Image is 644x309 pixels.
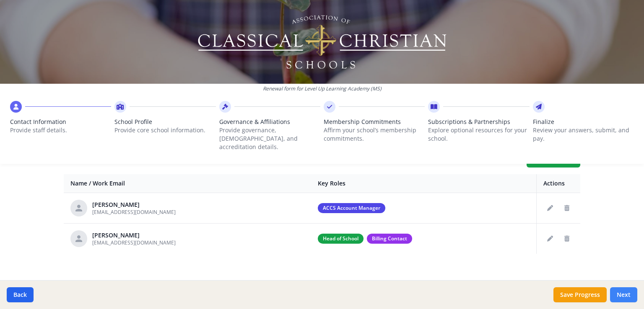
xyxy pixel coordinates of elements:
th: Key Roles [311,174,536,193]
span: Governance & Affiliations [219,118,320,126]
span: Membership Commitments [324,118,425,126]
button: Next [610,287,637,302]
div: [PERSON_NAME] [92,201,176,209]
button: Back [7,287,34,302]
button: Delete staff [560,232,574,245]
span: ACCS Account Manager [318,203,385,213]
span: [EMAIL_ADDRESS][DOMAIN_NAME] [92,209,176,216]
img: Logo [197,13,448,71]
span: Billing Contact [367,234,412,244]
button: Delete staff [560,201,574,215]
p: Review your answers, submit, and pay. [533,126,634,143]
span: Head of School [318,234,364,244]
button: Save Progress [553,287,607,302]
p: Explore optional resources for your school. [428,126,529,143]
p: Provide governance, [DEMOGRAPHIC_DATA], and accreditation details. [219,126,320,151]
span: Subscriptions & Partnerships [428,118,529,126]
span: School Profile [114,118,216,126]
button: Edit staff [543,201,557,215]
p: Affirm your school’s membership commitments. [324,126,425,143]
span: Contact Information [10,118,111,126]
button: Edit staff [543,232,557,245]
span: Finalize [533,118,634,126]
th: Name / Work Email [64,174,311,193]
span: [EMAIL_ADDRESS][DOMAIN_NAME] [92,239,176,246]
th: Actions [537,174,581,193]
p: Provide core school information. [114,126,216,134]
p: Provide staff details. [10,126,111,134]
div: [PERSON_NAME] [92,231,176,239]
